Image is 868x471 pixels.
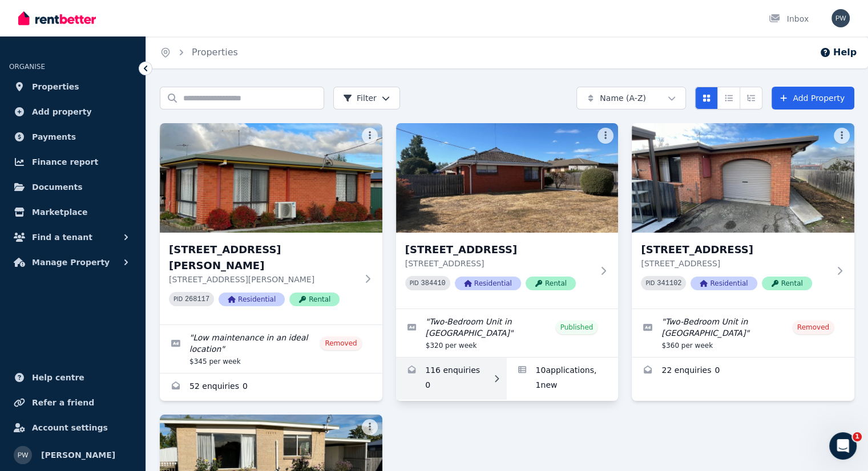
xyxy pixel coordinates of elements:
[169,242,357,274] h3: [STREET_ADDRESS][PERSON_NAME]
[362,128,378,144] button: More options
[396,358,507,400] a: Enquiries for 1/50 Malcombe St, Longford
[632,358,854,385] a: Enquiries for 2/3 Burghley Street, Longford
[9,416,136,439] a: Account settings
[146,36,252,68] nav: Breadcrumb
[343,92,377,104] span: Filter
[32,371,84,384] span: Help centre
[829,432,857,460] iframe: Intercom live chat
[333,87,400,109] button: Filter
[717,87,740,109] button: Compact list view
[772,87,854,109] a: Add Property
[160,325,382,373] a: Edit listing: Low maintenance in an ideal location
[18,10,96,27] img: RentBetter
[32,421,108,435] span: Account settings
[32,130,76,144] span: Payments
[9,100,136,123] a: Add property
[762,277,812,290] span: Rental
[9,366,136,389] a: Help centre
[641,242,829,258] h3: [STREET_ADDRESS]
[160,123,382,324] a: 1/3 Burnett Street, Longford[STREET_ADDRESS][PERSON_NAME][STREET_ADDRESS][PERSON_NAME]PID 268117R...
[691,277,757,290] span: Residential
[169,274,357,285] p: [STREET_ADDRESS][PERSON_NAME]
[219,293,285,306] span: Residential
[632,123,854,308] a: 2/3 Burghley Street, Longford[STREET_ADDRESS][STREET_ADDRESS]PID 341102ResidentialRental
[185,295,209,303] code: 268117
[405,242,594,258] h3: [STREET_ADDRESS]
[32,155,98,169] span: Finance report
[396,123,619,233] img: 1/50 Malcombe St, Longford
[160,373,382,401] a: Enquiries for 1/3 Burnett Street, Longford
[32,180,83,194] span: Documents
[32,205,87,219] span: Marketplace
[576,87,686,109] button: Name (A-Z)
[645,280,655,286] small: PID
[507,358,618,400] a: Applications for 1/50 Malcombe St, Longford
[32,105,92,119] span: Add property
[9,391,136,414] a: Refer a friend
[834,128,850,144] button: More options
[9,251,136,274] button: Manage Property
[9,151,136,173] a: Finance report
[410,280,419,286] small: PID
[740,87,762,109] button: Expanded list view
[192,47,238,58] a: Properties
[657,279,681,287] code: 341102
[455,277,521,290] span: Residential
[421,279,446,287] code: 384410
[597,128,613,144] button: More options
[526,277,576,290] span: Rental
[9,176,136,198] a: Documents
[160,123,382,233] img: 1/3 Burnett Street, Longford
[695,87,762,109] div: View options
[396,123,619,308] a: 1/50 Malcombe St, Longford[STREET_ADDRESS][STREET_ADDRESS]PID 384410ResidentialRental
[9,226,136,249] button: Find a tenant
[632,309,854,357] a: Edit listing: Two-Bedroom Unit in Longford
[819,46,857,59] button: Help
[32,255,110,269] span: Manage Property
[641,258,829,269] p: [STREET_ADDRESS]
[600,92,646,104] span: Name (A-Z)
[41,448,115,462] span: [PERSON_NAME]
[396,309,619,357] a: Edit listing: Two-Bedroom Unit in Longford
[9,75,136,98] a: Properties
[32,230,92,244] span: Find a tenant
[831,9,850,27] img: Paul Williams
[695,87,718,109] button: Card view
[9,63,45,71] span: ORGANISE
[632,123,854,233] img: 2/3 Burghley Street, Longford
[173,296,183,302] small: PID
[853,432,862,441] span: 1
[289,293,340,306] span: Rental
[32,396,94,409] span: Refer a friend
[405,258,594,269] p: [STREET_ADDRESS]
[9,125,136,148] a: Payments
[14,446,32,464] img: Paul Williams
[362,419,378,435] button: More options
[769,13,809,25] div: Inbox
[32,80,79,94] span: Properties
[9,201,136,224] a: Marketplace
